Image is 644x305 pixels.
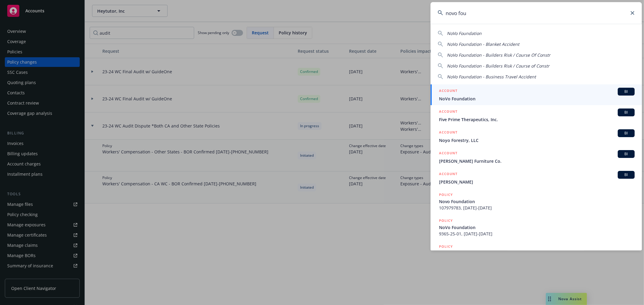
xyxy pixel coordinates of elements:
a: POLICYNovo Foundation [431,240,642,266]
h5: ACCOUNT [439,108,457,116]
span: BI [620,172,632,178]
span: 107979783, [DATE]-[DATE] [439,205,635,211]
h5: ACCOUNT [439,129,457,137]
input: Search... [431,2,642,24]
h5: POLICY [439,244,453,250]
span: Novo Foundation [439,198,635,205]
h5: ACCOUNT [439,88,457,95]
span: Noyo Forestry, LLC [439,137,635,143]
a: ACCOUNTBI[PERSON_NAME] Furniture Co. [431,147,642,168]
span: [PERSON_NAME] [439,179,635,185]
span: NoVo Foundation - Business Travel Accident [447,74,536,80]
span: BI [620,110,632,115]
span: NoVo Foundation [447,30,482,36]
h5: ACCOUNT [439,150,457,157]
span: NoVo Foundation - Builders Risk / Course of Constr [447,63,549,69]
span: [PERSON_NAME] Furniture Co. [439,158,635,164]
span: BI [620,151,632,157]
span: NoVo Foundation - Builders Risk / Course Of Constr [447,52,550,58]
a: ACCOUNTBIFive Prime Therapeutics, Inc. [431,105,642,126]
a: ACCOUNTBINoVo Foundation [431,84,642,105]
a: ACCOUNTBINoyo Forestry, LLC [431,126,642,147]
span: Novo Foundation [439,250,635,256]
span: NoVo Foundation [439,96,635,102]
span: BI [620,130,632,136]
span: 9365-25-01, [DATE]-[DATE] [439,231,635,237]
span: NoVo Foundation [439,224,635,231]
a: ACCOUNTBI[PERSON_NAME] [431,168,642,188]
a: POLICYNoVo Foundation9365-25-01, [DATE]-[DATE] [431,214,642,240]
span: Five Prime Therapeutics, Inc. [439,116,635,123]
span: NoVo Foundation - Blanket Accident [447,41,519,47]
span: BI [620,89,632,94]
a: POLICYNovo Foundation107979783, [DATE]-[DATE] [431,188,642,214]
h5: ACCOUNT [439,171,457,178]
h5: POLICY [439,218,453,224]
h5: POLICY [439,192,453,198]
